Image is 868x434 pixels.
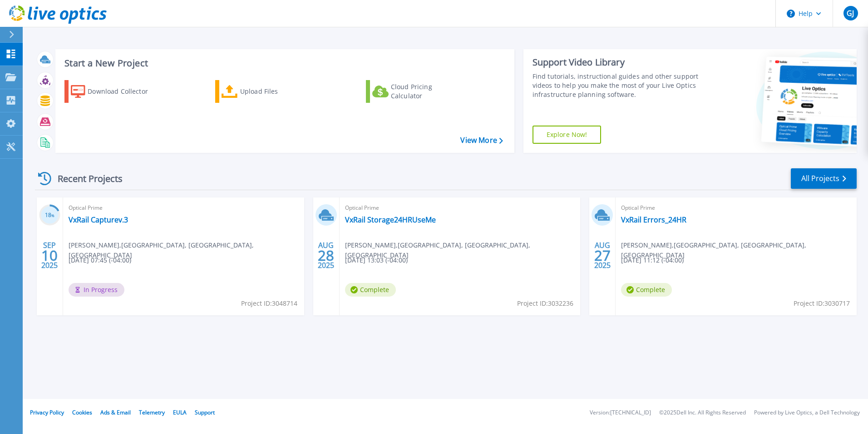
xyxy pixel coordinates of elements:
a: Ads & Email [100,409,131,416]
a: VxRail Capturev.3 [69,215,128,224]
span: Complete [621,283,672,297]
span: [DATE] 07:45 (-04:00) [69,255,131,265]
a: Privacy Policy [30,409,64,416]
a: View More [460,136,503,145]
a: Cloud Pricing Calculator [366,80,467,103]
span: 28 [318,252,334,259]
h3: Start a New Project [64,58,503,68]
div: Find tutorials, instructional guides and other support videos to help you make the most of your L... [533,72,702,99]
span: [PERSON_NAME] , [GEOGRAPHIC_DATA], [GEOGRAPHIC_DATA], [GEOGRAPHIC_DATA] [621,240,857,260]
span: [PERSON_NAME] , [GEOGRAPHIC_DATA], [GEOGRAPHIC_DATA], [GEOGRAPHIC_DATA] [345,240,581,260]
span: Optical Prime [345,203,575,213]
span: Project ID: 3032236 [517,298,573,308]
div: Recent Projects [35,167,135,190]
span: [DATE] 13:03 (-04:00) [345,255,408,265]
a: Download Collector [64,80,166,103]
a: All Projects [791,168,857,189]
li: Version: [TECHNICAL_ID] [590,410,651,416]
a: Support [195,409,215,416]
div: SEP 2025 [41,239,58,272]
a: EULA [173,409,187,416]
span: % [51,213,54,218]
li: © 2025 Dell Inc. All Rights Reserved [659,410,746,416]
div: Support Video Library [533,56,702,68]
li: Powered by Live Optics, a Dell Technology [754,410,860,416]
span: Optical Prime [69,203,299,213]
span: 10 [41,252,58,259]
h3: 18 [39,210,60,221]
div: AUG 2025 [317,239,335,272]
div: Cloud Pricing Calculator [391,82,464,101]
a: Explore Now! [533,126,602,144]
a: Cookies [72,409,92,416]
span: [DATE] 11:12 (-04:00) [621,255,684,265]
span: Project ID: 3048714 [241,298,297,308]
a: VxRail Errors_24HR [621,215,686,224]
div: AUG 2025 [594,239,611,272]
div: Download Collector [88,82,160,101]
div: Upload Files [240,82,313,101]
span: Complete [345,283,396,297]
span: In Progress [69,283,124,297]
a: Telemetry [139,409,165,416]
a: VxRail Storage24HRUseMe [345,215,436,224]
span: Project ID: 3030717 [794,298,850,308]
a: Upload Files [215,80,316,103]
span: Optical Prime [621,203,851,213]
span: GJ [847,10,854,17]
span: [PERSON_NAME] , [GEOGRAPHIC_DATA], [GEOGRAPHIC_DATA], [GEOGRAPHIC_DATA] [69,240,304,260]
span: 27 [594,252,611,259]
